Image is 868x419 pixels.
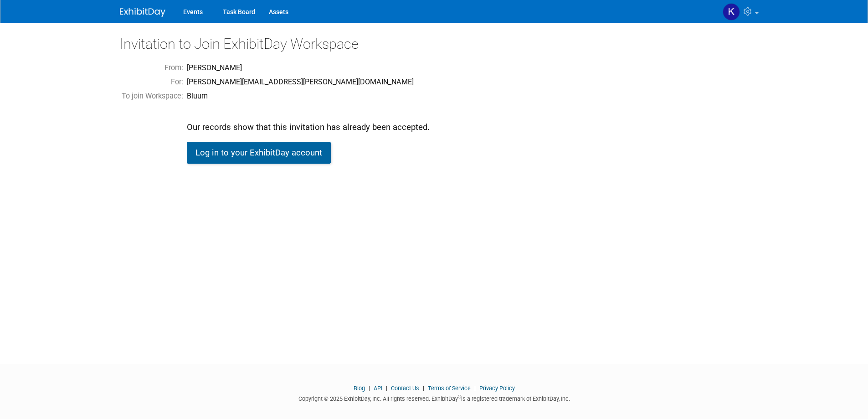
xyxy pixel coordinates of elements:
td: From: [120,61,185,75]
div: Our records show that this invitation has already been accepted. [187,105,430,133]
h2: Invitation to Join ExhibitDay Workspace [120,36,749,52]
span: | [421,385,426,392]
a: Contact Us [391,385,419,392]
img: Kellie Noller [723,3,740,21]
a: Privacy Policy [479,385,515,392]
a: Log in to your ExhibitDay account [187,142,331,164]
a: Blog [354,385,365,392]
sup: ® [458,394,461,399]
span: | [366,385,372,392]
td: Bluum [185,89,431,103]
td: [PERSON_NAME] [185,61,431,75]
img: ExhibitDay [120,8,165,17]
td: For: [120,75,185,89]
td: [PERSON_NAME][EMAIL_ADDRESS][PERSON_NAME][DOMAIN_NAME] [185,75,431,89]
span: | [472,385,478,392]
a: Terms of Service [428,385,471,392]
a: API [374,385,382,392]
td: To join Workspace: [120,89,185,103]
span: | [384,385,390,392]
